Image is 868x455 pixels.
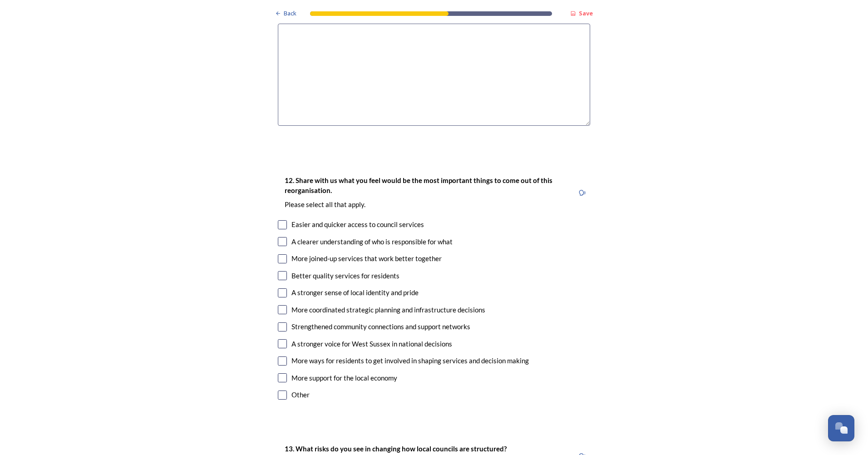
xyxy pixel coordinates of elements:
[291,321,470,332] div: Strengthened community connections and support networks
[291,356,529,366] div: More ways for residents to get involved in shaping services and decision making
[291,271,399,281] div: Better quality services for residents
[284,9,296,18] span: Back
[828,415,854,441] button: Open Chat
[291,339,452,349] div: A stronger voice for West Sussex in national decisions
[285,176,554,194] strong: 12. Share with us what you feel would be the most important things to come out of this reorganisa...
[579,9,593,17] strong: Save
[291,305,485,315] div: More coordinated strategic planning and infrastructure decisions
[285,200,567,209] p: Please select all that apply.
[291,373,397,383] div: More support for the local economy
[285,445,507,453] strong: 13. What risks do you see in changing how local councils are structured?
[291,237,453,247] div: A clearer understanding of who is responsible for what
[291,390,310,400] div: Other
[291,219,424,230] div: Easier and quicker access to council services
[291,253,442,264] div: More joined-up services that work better together
[291,287,419,298] div: A stronger sense of local identity and pride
